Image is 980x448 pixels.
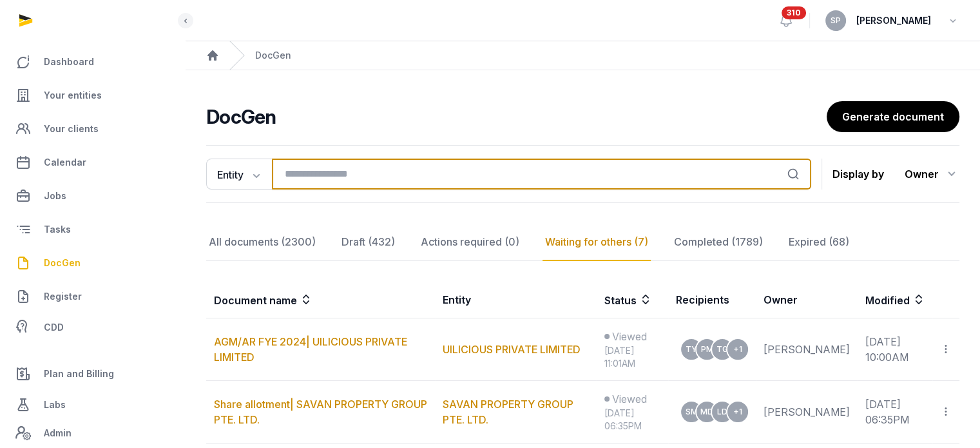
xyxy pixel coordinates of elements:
[733,346,742,353] span: +1
[700,408,713,416] span: MD
[10,46,175,77] a: Dashboard
[44,320,64,335] span: CDD
[10,281,175,312] a: Register
[756,381,858,443] td: [PERSON_NAME]
[825,10,846,31] button: SP
[44,289,82,304] span: Register
[756,318,858,381] td: [PERSON_NAME]
[44,222,71,237] span: Tasks
[10,358,175,389] a: Plan and Billing
[10,420,175,446] a: Admin
[701,346,713,353] span: PM
[255,49,291,62] div: DocGen
[10,80,175,111] a: Your entities
[612,329,647,344] span: Viewed
[186,41,980,70] nav: Breadcrumb
[717,408,727,416] span: LD
[668,282,756,318] th: Recipients
[604,407,660,433] div: [DATE] 06:35PM
[44,397,66,413] span: Labs
[44,425,72,441] span: Admin
[10,147,175,178] a: Calendar
[827,101,959,132] a: Generate document
[10,248,175,278] a: DocGen
[10,113,175,144] a: Your clients
[214,335,407,364] a: AGM/AR FYE 2024| UILICIOUS PRIVATE LIMITED
[858,282,959,318] th: Modified
[214,398,427,426] a: Share allotment| SAVAN PROPERTY GROUP PTE. LTD.
[716,346,728,353] span: TG
[856,13,931,28] span: [PERSON_NAME]
[435,282,597,318] th: Entity
[782,6,806,19] span: 310
[443,398,573,426] a: SAVAN PROPERTY GROUP PTE. LTD.
[206,159,272,190] button: Entity
[671,224,765,261] div: Completed (1789)
[44,366,114,382] span: Plan and Billing
[10,214,175,245] a: Tasks
[686,346,697,353] span: TY
[831,17,841,24] span: SP
[44,121,99,137] span: Your clients
[858,381,932,443] td: [DATE] 06:35PM
[44,155,86,170] span: Calendar
[206,224,318,261] div: All documents (2300)
[604,344,660,370] div: [DATE] 11:01AM
[686,408,698,416] span: SM
[44,54,94,70] span: Dashboard
[756,282,858,318] th: Owner
[44,188,66,204] span: Jobs
[206,282,435,318] th: Document name
[418,224,522,261] div: Actions required (0)
[10,315,175,340] a: CDD
[10,180,175,211] a: Jobs
[786,224,852,261] div: Expired (68)
[733,408,742,416] span: +1
[44,255,81,271] span: DocGen
[443,343,581,356] a: UILICIOUS PRIVATE LIMITED
[832,164,884,184] p: Display by
[612,391,647,407] span: Viewed
[44,88,102,103] span: Your entities
[206,224,959,261] nav: Tabs
[858,318,932,381] td: [DATE] 10:00AM
[905,164,959,184] div: Owner
[339,224,398,261] div: Draft (432)
[10,389,175,420] a: Labs
[597,282,668,318] th: Status
[206,105,827,128] h2: DocGen
[543,224,651,261] div: Waiting for others (7)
